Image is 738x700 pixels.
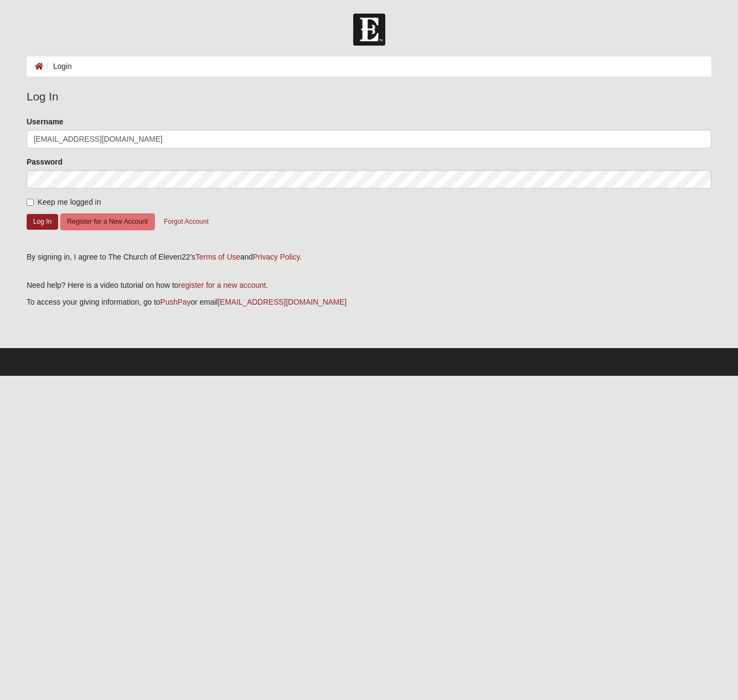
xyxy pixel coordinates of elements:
label: Password [27,156,62,167]
p: To access your giving information, go to or email [27,297,711,308]
a: [EMAIL_ADDRESS][DOMAIN_NAME] [218,298,347,306]
a: Privacy Policy [253,253,299,261]
div: By signing in, I agree to The Church of Eleven22's and . [27,251,711,263]
legend: Log In [27,88,711,105]
input: Keep me logged in [27,199,34,206]
button: Register for a New Account [60,213,155,230]
img: Church of Eleven22 Logo [353,14,385,46]
a: PushPay [160,298,191,306]
label: Username [27,116,64,127]
button: Log In [27,214,58,230]
li: Login [43,61,72,72]
span: Keep me logged in [37,198,101,206]
a: Terms of Use [196,253,240,261]
button: Forgot Account [157,213,215,230]
a: register for a new account [178,281,266,289]
p: Need help? Here is a video tutorial on how to . [27,280,711,291]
